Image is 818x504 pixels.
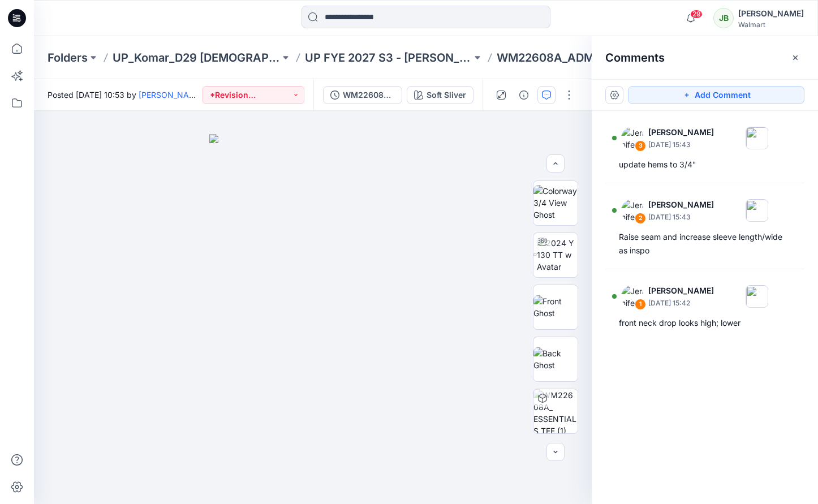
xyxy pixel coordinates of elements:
[533,295,578,319] img: Front Ghost
[648,212,714,223] p: [DATE] 15:43
[738,7,804,20] div: [PERSON_NAME]
[407,86,473,104] button: Soft Sliver
[537,237,578,273] img: 2024 Y 130 TT w Avatar
[621,285,644,308] img: Jennifer Yerkes
[628,86,804,104] button: Add Comment
[648,284,714,298] p: [PERSON_NAME]
[113,50,280,66] a: UP_Komar_D29 [DEMOGRAPHIC_DATA] Sleep
[738,20,804,29] div: Walmart
[427,89,466,101] div: Soft Sliver
[635,213,646,224] div: 2
[648,139,714,150] p: [DATE] 15:43
[533,389,578,433] img: WM22608A_ ESSENTIALS TEE (1) Soft Sliver
[635,140,646,152] div: 3
[648,126,714,139] p: [PERSON_NAME]
[497,50,664,66] p: WM22608A_ADM_ ESSENTIALS TEE
[533,185,578,221] img: Colorway 3/4 View Ghost
[619,230,791,257] div: Raise seam and increase sleeve length/wide as inspo
[635,299,646,310] div: 1
[515,86,533,104] button: Details
[619,316,791,330] div: front neck drop looks high; lower
[621,199,644,222] img: Jennifer Yerkes
[48,89,203,101] span: Posted [DATE] 10:53 by
[605,51,665,64] h2: Comments
[533,347,578,371] img: Back Ghost
[621,127,644,149] img: Jennifer Yerkes
[648,198,714,212] p: [PERSON_NAME]
[619,158,791,171] div: update hems to 3/4"
[139,90,204,100] a: [PERSON_NAME]
[713,8,734,28] div: JB
[690,10,703,19] span: 29
[48,50,88,66] a: Folders
[343,89,395,101] div: WM22608A_ ESSENTIALS TEE REV1
[323,86,402,104] button: WM22608A_ ESSENTIALS TEE REV1
[305,50,472,66] a: UP FYE 2027 S3 - [PERSON_NAME] D29 [DEMOGRAPHIC_DATA] Sleepwear
[648,298,714,309] p: [DATE] 15:42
